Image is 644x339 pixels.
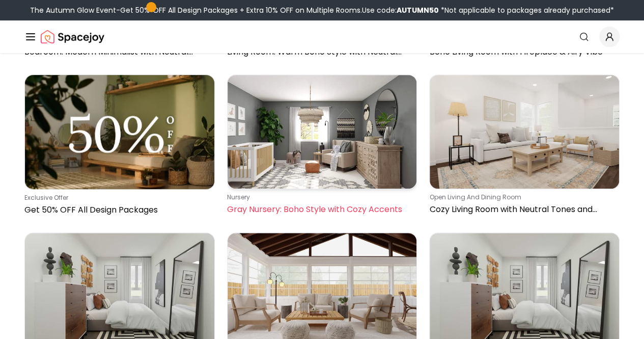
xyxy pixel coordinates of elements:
img: Cozy Living Room with Neutral Tones and Natural Textures [430,75,619,189]
p: nursery [227,193,413,201]
p: Exclusive Offer [24,194,211,202]
b: AUTUMN50 [397,5,439,15]
a: Cozy Living Room with Neutral Tones and Natural Texturesopen living and dining roomCozy Living Ro... [429,74,620,220]
p: Gray Nursery: Boho Style with Cozy Accents [227,203,413,216]
a: Gray Nursery: Boho Style with Cozy AccentsnurseryGray Nursery: Boho Style with Cozy Accents [227,74,417,220]
p: Get 50% OFF All Design Packages [24,204,211,216]
a: Spacejoy [41,27,104,47]
nav: Global [24,20,620,53]
a: Get 50% OFF All Design PackagesExclusive OfferGet 50% OFF All Design Packages [24,74,215,220]
img: Gray Nursery: Boho Style with Cozy Accents [228,75,417,189]
div: The Autumn Glow Event-Get 50% OFF All Design Packages + Extra 10% OFF on Multiple Rooms. [30,5,614,15]
span: Use code: [362,5,439,15]
span: *Not applicable to packages already purchased* [439,5,614,15]
img: Spacejoy Logo [41,27,104,47]
p: open living and dining room [429,193,615,201]
img: Get 50% OFF All Design Packages [25,75,214,189]
p: Cozy Living Room with Neutral Tones and Natural Textures [429,203,615,216]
